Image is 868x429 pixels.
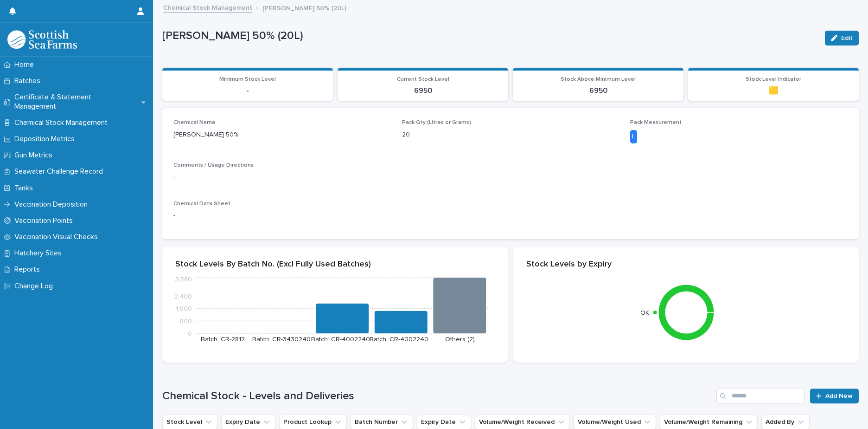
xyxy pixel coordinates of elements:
p: Stock Levels by Expiry [526,260,846,270]
p: Vaccination Deposition [11,200,95,209]
p: Stock Levels By Batch No. (Excl Fully Used Batches) [175,260,495,270]
text: Batch: CR-4002240… [311,336,374,343]
p: Gun Metrics [11,151,60,160]
text: Batch: CR-3430240… [252,336,315,343]
button: Edit [825,31,859,45]
p: Change Log [11,282,60,291]
p: 🟨 [694,86,853,95]
p: Batches [11,77,48,85]
tspan: 3,580 [175,276,192,283]
span: Pack Qty (Litres or Grams) [402,120,471,125]
tspan: 2,400 [174,293,192,299]
span: Chemical Data Sheet [173,201,230,207]
p: Reports [11,265,47,274]
text: Others (2) [445,336,475,343]
span: Edit [841,35,853,41]
p: Hatchery Sites [11,249,69,258]
span: Stock Above Minimum Level [561,77,636,82]
p: 6950 [343,86,503,95]
p: Vaccination Points [11,216,80,225]
p: Home [11,60,41,69]
text: OK [640,310,649,316]
p: 20 [402,130,619,140]
span: Add New [825,393,853,399]
p: - [168,86,327,95]
p: [PERSON_NAME] 50% [173,130,391,140]
tspan: 800 [180,318,192,325]
p: 6950 [518,86,678,95]
span: Stock Level Indicator [746,77,801,82]
p: - [173,211,391,221]
p: Tanks [11,184,40,193]
span: Chemical Name [173,120,216,125]
p: Vaccination Visual Checks [11,233,105,241]
text: Batch: CR-2812… [201,336,249,343]
div: L [630,130,637,143]
p: Seawater Challenge Record [11,167,110,176]
p: [PERSON_NAME] 50% (20L) [162,29,817,43]
p: Certificate & Statement Management [11,93,141,110]
span: Current Stock Level [397,77,449,82]
img: uOABhIYSsOPhGJQdTwEw [7,30,77,49]
text: Batch: CR-4002240… [370,336,433,343]
span: Minimum Stock Level [219,77,276,82]
p: Deposition Metrics [11,135,82,143]
h1: Chemical Stock - Levels and Deliveries [162,390,713,403]
p: - [173,172,848,182]
input: Search [716,389,804,403]
span: Pack Measurement [630,120,682,125]
tspan: 0 [188,331,192,337]
span: Comments / Usage Directions [173,162,254,168]
p: [PERSON_NAME] 50% (20L) [262,2,346,13]
a: Chemical Stock Management [163,2,252,13]
a: Add New [810,389,859,403]
tspan: 1,600 [176,305,192,312]
p: Chemical Stock Management [11,118,115,127]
